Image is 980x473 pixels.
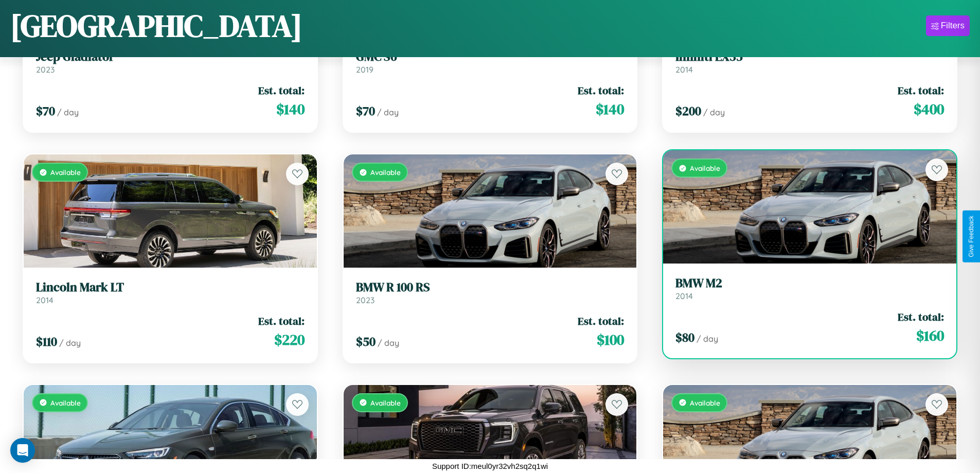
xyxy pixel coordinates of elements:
[914,99,944,119] span: $ 400
[432,459,548,473] p: Support ID: meul0yr32vh2sq2q1wi
[50,398,81,407] span: Available
[258,83,305,98] span: Est. total:
[926,15,970,36] button: Filters
[898,309,944,324] span: Est. total:
[690,398,720,407] span: Available
[968,216,975,257] div: Give Feedback
[36,295,54,305] span: 2014
[675,102,701,119] span: $ 200
[690,164,720,172] span: Available
[36,280,305,295] h3: Lincoln Mark LT
[356,333,376,350] span: $ 50
[274,329,305,350] span: $ 220
[675,64,693,75] span: 2014
[36,64,55,75] span: 2023
[356,49,625,75] a: GMC S62019
[356,49,625,64] h3: GMC S6
[941,21,965,31] div: Filters
[356,280,625,295] h3: BMW R 100 RS
[57,107,79,117] span: / day
[36,49,305,75] a: Jeep Gladiator2023
[703,107,725,117] span: / day
[697,334,718,344] span: / day
[370,398,401,407] span: Available
[356,280,625,305] a: BMW R 100 RS2023
[578,313,624,328] span: Est. total:
[597,329,624,350] span: $ 100
[356,102,375,119] span: $ 70
[675,49,944,64] h3: Infiniti EX35
[370,168,401,177] span: Available
[10,5,302,47] h1: [GEOGRAPHIC_DATA]
[675,276,944,291] h3: BMW M2
[675,291,693,301] span: 2014
[916,325,944,346] span: $ 160
[36,49,305,64] h3: Jeep Gladiator
[378,338,399,348] span: / day
[675,276,944,301] a: BMW M22014
[258,313,305,328] span: Est. total:
[377,107,399,117] span: / day
[50,168,81,177] span: Available
[10,438,35,463] div: Open Intercom Messenger
[596,99,624,119] span: $ 140
[356,64,373,75] span: 2019
[36,333,57,350] span: $ 110
[898,83,944,98] span: Est. total:
[675,329,694,346] span: $ 80
[276,99,305,119] span: $ 140
[36,280,305,305] a: Lincoln Mark LT2014
[356,295,375,305] span: 2023
[36,102,55,119] span: $ 70
[578,83,624,98] span: Est. total:
[59,338,81,348] span: / day
[675,49,944,75] a: Infiniti EX352014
